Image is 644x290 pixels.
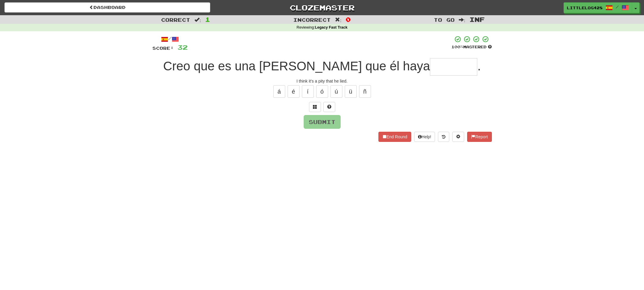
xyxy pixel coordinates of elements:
button: ú [330,85,342,98]
button: ó [316,85,328,98]
button: Help! [414,132,435,142]
span: 100 % [451,44,463,49]
span: Inf [470,16,485,23]
button: Report [467,132,492,142]
button: Submit [304,115,341,129]
span: : [459,17,465,22]
button: é [288,85,300,98]
button: End Round [378,132,411,142]
strong: Legacy Fast Track [315,25,347,30]
button: Single letter hint - you only get 1 per sentence and score half the points! alt+h [323,102,335,112]
a: Dashboard [4,2,210,13]
span: 0 [346,16,351,23]
span: . [477,59,481,73]
div: Mastered [451,44,492,50]
div: / [152,35,188,43]
span: To go [434,17,455,23]
div: I think it's a pity that he lied. [152,78,492,84]
span: Incorrect [293,17,331,23]
button: Round history (alt+y) [438,132,449,142]
span: / [616,5,619,9]
span: Creo que es una [PERSON_NAME] que él haya [163,59,430,73]
span: Correct [161,17,190,23]
span: 1 [205,16,210,23]
span: Score: [152,46,174,51]
a: Clozemaster [219,2,425,13]
span: LittleLog428 [567,5,603,10]
button: ü [345,85,357,98]
button: ñ [359,85,371,98]
span: : [335,17,342,22]
button: á [273,85,285,98]
span: 32 [177,44,188,51]
button: Switch sentence to multiple choice alt+p [309,102,321,112]
button: í [302,85,314,98]
a: LittleLog428 / [564,2,632,13]
span: : [194,17,201,22]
